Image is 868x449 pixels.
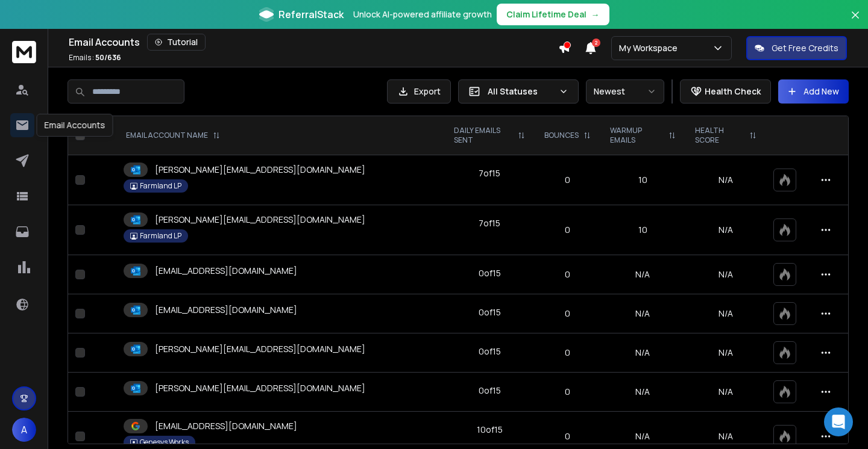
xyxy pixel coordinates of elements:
span: ReferralStack [278,7,344,22]
div: 0 of 15 [479,345,501,358]
div: 0 of 15 [479,306,501,318]
p: N/A [693,268,759,280]
p: N/A [693,347,759,359]
p: BOUNCES [544,131,579,140]
p: [EMAIL_ADDRESS][DOMAIN_NAME] [155,265,297,277]
td: N/A [600,333,685,373]
button: Claim Lifetime Deal→ [497,4,609,25]
button: A [12,418,36,442]
p: Health Check [705,85,761,98]
p: [PERSON_NAME][EMAIL_ADDRESS][DOMAIN_NAME] [155,214,365,226]
p: N/A [693,174,759,186]
p: All Statuses [488,85,554,98]
span: → [591,8,600,20]
p: [PERSON_NAME][EMAIL_ADDRESS][DOMAIN_NAME] [155,382,365,394]
div: 10 of 15 [477,424,503,436]
button: Export [387,79,451,104]
p: Farmland LP [140,181,181,191]
p: 0 [542,174,593,186]
div: Email Accounts [37,114,113,137]
p: N/A [693,224,759,236]
div: Open Intercom Messenger [824,407,853,436]
div: EMAIL ACCOUNT NAME [126,131,220,140]
p: N/A [693,430,759,442]
p: [EMAIL_ADDRESS][DOMAIN_NAME] [155,304,297,316]
p: [EMAIL_ADDRESS][DOMAIN_NAME] [155,420,297,432]
p: 0 [542,224,593,236]
div: 0 of 15 [479,267,501,279]
span: 50 / 636 [95,52,121,63]
p: Genesys Works [140,438,189,447]
p: 0 [542,430,593,442]
p: HEALTH SCORE [695,126,744,145]
p: 0 [542,347,593,359]
td: 10 [600,205,685,255]
p: 0 [542,386,593,398]
p: Unlock AI-powered affiliate growth [353,8,492,20]
td: N/A [600,294,685,333]
p: Emails : [69,53,121,63]
p: Get Free Credits [772,42,838,54]
p: WARMUP EMAILS [610,126,663,145]
button: Get Free Credits [746,36,847,60]
p: 0 [542,308,593,320]
p: N/A [693,308,759,320]
div: Email Accounts [69,34,558,51]
p: [PERSON_NAME][EMAIL_ADDRESS][DOMAIN_NAME] [155,343,365,355]
p: N/A [693,386,759,398]
button: Health Check [680,79,771,104]
td: N/A [600,373,685,412]
p: DAILY EMAILS SENT [454,126,513,145]
td: 10 [600,155,685,205]
p: 0 [542,268,593,280]
p: [PERSON_NAME][EMAIL_ADDRESS][DOMAIN_NAME] [155,164,365,176]
button: Newest [586,79,664,104]
button: Add New [778,79,849,104]
div: 0 of 15 [479,385,501,397]
span: 2 [592,39,600,47]
button: Tutorial [147,34,206,51]
div: 7 of 15 [479,167,500,179]
p: My Workspace [619,42,682,54]
td: N/A [600,255,685,294]
p: Farmland LP [140,231,181,241]
div: 7 of 15 [479,217,500,229]
button: Close banner [848,7,863,36]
